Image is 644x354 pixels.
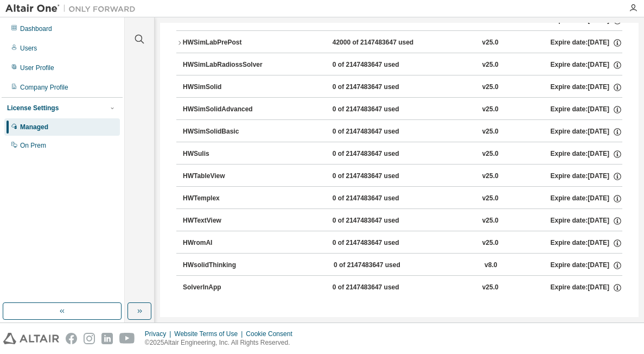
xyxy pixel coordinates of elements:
[183,209,622,233] button: HWTextView0 of 2147483647 usedv25.0Expire date:[DATE]
[183,105,280,115] div: HWSimSolidAdvanced
[334,261,431,270] div: 0 of 2147483647 used
[183,142,622,166] button: HWSulis0 of 2147483647 usedv25.0Expire date:[DATE]
[145,338,299,347] p: © 2025 Altair Engineering, Inc. All Rights Reserved.
[183,98,622,122] button: HWSimSolidAdvanced0 of 2147483647 usedv25.0Expire date:[DATE]
[174,330,246,338] div: Website Terms of Use
[20,44,37,53] div: Users
[20,83,68,92] div: Company Profile
[551,149,622,159] div: Expire date: [DATE]
[482,216,499,226] div: v25.0
[482,172,499,181] div: v25.0
[183,261,280,270] div: HWsolidThinking
[183,254,622,277] button: HWsolidThinking0 of 2147483647 usedv8.0Expire date:[DATE]
[66,333,77,344] img: facebook.svg
[20,123,48,131] div: Managed
[551,172,622,181] div: Expire date: [DATE]
[482,238,499,248] div: v25.0
[333,105,430,115] div: 0 of 2147483647 used
[551,238,622,248] div: Expire date: [DATE]
[176,31,622,55] button: HWSimLabPrePost42000 of 2147483647 usedv25.0Expire date:[DATE]
[551,83,622,92] div: Expire date: [DATE]
[482,105,499,115] div: v25.0
[551,194,622,204] div: Expire date: [DATE]
[333,283,430,293] div: 0 of 2147483647 used
[183,165,622,188] button: HWTableView0 of 2147483647 usedv25.0Expire date:[DATE]
[20,141,46,150] div: On Prem
[183,127,280,137] div: HWSimSolidBasic
[20,64,54,72] div: User Profile
[20,24,52,33] div: Dashboard
[551,60,622,70] div: Expire date: [DATE]
[183,83,280,92] div: HWSimSolid
[3,333,59,344] img: altair_logo.svg
[333,149,430,159] div: 0 of 2147483647 used
[482,194,499,204] div: v25.0
[183,172,280,181] div: HWTableView
[183,53,622,77] button: HWSimLabRadiossSolver0 of 2147483647 usedv25.0Expire date:[DATE]
[183,60,280,70] div: HWSimLabRadiossSolver
[333,194,430,204] div: 0 of 2147483647 used
[7,104,59,112] div: License Settings
[482,149,499,159] div: v25.0
[183,75,622,99] button: HWSimSolid0 of 2147483647 usedv25.0Expire date:[DATE]
[482,38,499,48] div: v25.0
[551,216,622,226] div: Expire date: [DATE]
[246,330,298,338] div: Cookie Consent
[101,333,113,344] img: linkedin.svg
[183,238,280,248] div: HWromAI
[333,127,430,137] div: 0 of 2147483647 used
[183,283,280,293] div: SolverInApp
[119,333,135,344] img: youtube.svg
[482,83,499,92] div: v25.0
[183,216,280,226] div: HWTextView
[333,238,430,248] div: 0 of 2147483647 used
[333,60,430,70] div: 0 of 2147483647 used
[333,38,430,48] div: 42000 of 2147483647 used
[333,172,430,181] div: 0 of 2147483647 used
[84,333,95,344] img: instagram.svg
[5,3,141,14] img: Altair One
[183,120,622,144] button: HWSimSolidBasic0 of 2147483647 usedv25.0Expire date:[DATE]
[183,231,622,255] button: HWromAI0 of 2147483647 usedv25.0Expire date:[DATE]
[551,261,622,270] div: Expire date: [DATE]
[183,149,280,159] div: HWSulis
[550,38,622,48] div: Expire date: [DATE]
[183,38,280,48] div: HWSimLabPrePost
[183,187,622,211] button: HWTemplex0 of 2147483647 usedv25.0Expire date:[DATE]
[183,194,280,204] div: HWTemplex
[484,261,497,270] div: v8.0
[333,83,430,92] div: 0 of 2147483647 used
[145,330,174,338] div: Privacy
[482,60,499,70] div: v25.0
[482,283,499,293] div: v25.0
[482,127,499,137] div: v25.0
[333,216,430,226] div: 0 of 2147483647 used
[551,283,622,293] div: Expire date: [DATE]
[551,105,622,115] div: Expire date: [DATE]
[183,276,622,300] button: SolverInApp0 of 2147483647 usedv25.0Expire date:[DATE]
[551,127,622,137] div: Expire date: [DATE]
